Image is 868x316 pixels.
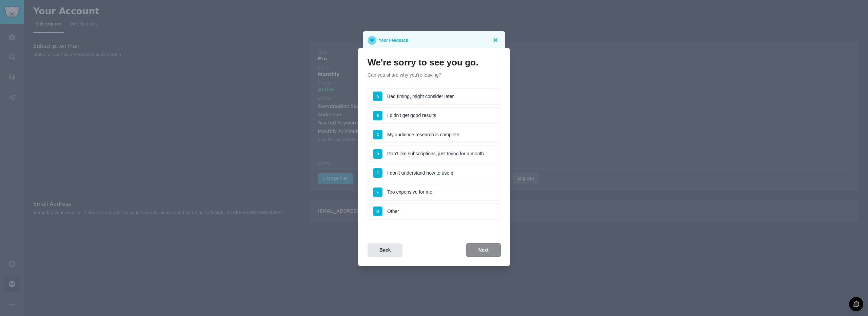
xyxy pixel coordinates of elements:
[376,209,379,213] span: G
[376,94,379,98] span: A
[379,36,408,45] p: Your Feedback
[376,133,379,137] span: C
[368,57,500,68] h1: We're sorry to see you go.
[376,152,379,156] span: D
[376,171,379,175] span: E
[368,243,402,257] button: Back
[368,72,500,79] p: Can you share why you're leaving?
[376,114,379,118] span: B
[377,190,379,194] span: F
